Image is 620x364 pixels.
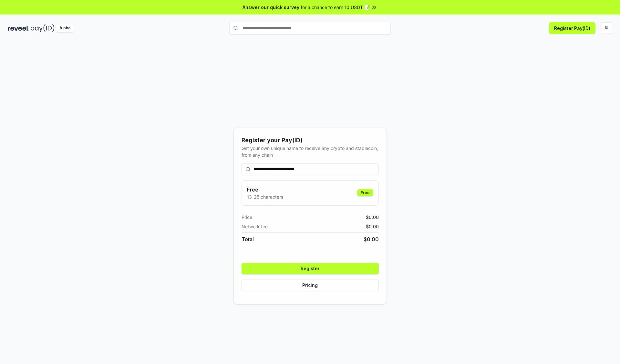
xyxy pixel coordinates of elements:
[56,24,74,32] div: Alpha
[242,145,379,158] div: Get your own unique name to receive any crypto and stablecoin, from any chain
[8,24,29,32] img: reveel_dark
[242,136,379,145] div: Register your Pay(ID)
[366,223,379,230] span: $ 0.00
[357,189,373,196] div: Free
[242,223,268,230] span: Network fee
[247,186,283,193] h3: Free
[364,235,379,243] span: $ 0.00
[366,214,379,221] span: $ 0.00
[242,214,252,221] span: Price
[31,24,55,32] img: pay_id
[242,235,254,243] span: Total
[247,193,283,200] p: 13-25 characters
[301,4,370,11] span: for a chance to earn 10 USDT 📝
[242,280,379,291] button: Pricing
[549,22,595,34] button: Register Pay(ID)
[242,263,379,274] button: Register
[243,4,299,11] span: Answer our quick survey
